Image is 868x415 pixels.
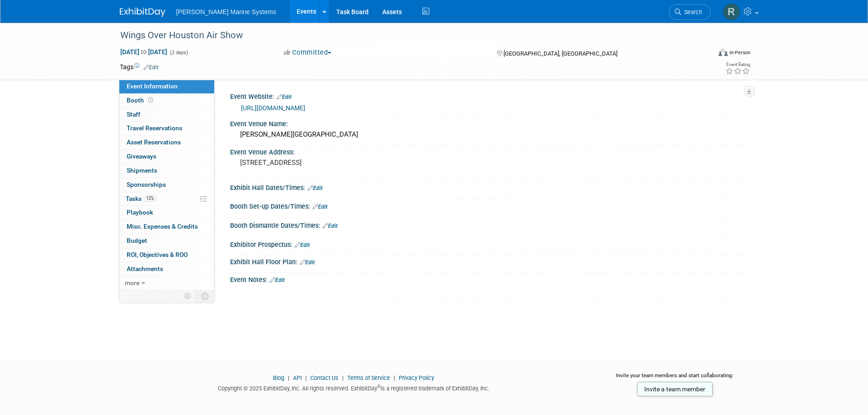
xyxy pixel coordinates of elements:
[308,185,323,191] a: Edit
[119,150,214,164] a: Giveaways
[295,242,310,248] a: Edit
[139,48,148,56] span: to
[119,94,214,108] a: Booth
[127,181,166,188] span: Sponsorships
[119,108,214,122] a: Staff
[119,80,214,93] a: Event Information
[719,49,728,56] img: Format-Inperson.png
[281,48,335,57] button: Committed
[399,374,434,381] a: Privacy Policy
[286,374,292,381] span: |
[391,374,397,381] span: |
[127,153,156,160] span: Giveaways
[270,277,285,283] a: Edit
[180,290,196,302] td: Personalize Event Tab Strip
[601,372,749,385] div: Invite your team members and start collaborating:
[300,259,315,266] a: Edit
[119,220,214,234] a: Misc. Expenses & Credits
[127,138,181,146] span: Asset Reservations
[503,50,617,57] span: [GEOGRAPHIC_DATA], [GEOGRAPHIC_DATA]
[126,195,156,202] span: Tasks
[241,104,305,112] a: [URL][DOMAIN_NAME]
[293,374,302,381] a: API
[729,49,750,56] div: In-Person
[347,374,390,381] a: Terms of Service
[230,117,749,128] div: Event Venue Name:
[120,48,168,56] span: [DATE] [DATE]
[230,145,749,157] div: Event Venue Address:
[120,382,588,393] div: Copyright © 2025 ExhibitDay, Inc. All rights reserved. ExhibitDay is a registered trademark of Ex...
[127,265,163,272] span: Attachments
[637,382,713,396] a: Invite a team member
[723,3,740,20] img: Rachel Howard
[127,124,182,132] span: Travel Reservations
[681,9,702,15] span: Search
[119,136,214,149] a: Asset Reservations
[146,97,155,103] span: Booth not reserved yet
[340,374,346,381] span: |
[230,200,749,211] div: Booth Set-up Dates/Times:
[237,128,742,142] div: [PERSON_NAME][GEOGRAPHIC_DATA]
[230,238,749,250] div: Exhibitor Prospectus:
[119,206,214,220] a: Playbook
[230,273,749,285] div: Event Notes:
[127,111,140,118] span: Staff
[310,374,339,381] a: Contact Us
[120,62,159,72] td: Tags
[127,82,178,90] span: Event Information
[119,277,214,290] a: more
[120,8,165,17] img: ExhibitDay
[230,181,749,193] div: Exhibit Hall Dates/Times:
[119,248,214,262] a: ROI, Objectives & ROO
[323,223,338,229] a: Edit
[273,374,284,381] a: Blog
[119,192,214,206] a: Tasks12%
[127,237,147,244] span: Budget
[119,164,214,178] a: Shipments
[195,290,214,302] td: Toggle Event Tabs
[725,62,750,67] div: Event Rating
[277,94,292,100] a: Edit
[127,209,153,216] span: Playbook
[230,219,749,231] div: Booth Dismantle Dates/Times:
[669,4,711,20] a: Search
[303,374,309,381] span: |
[119,122,214,135] a: Travel Reservations
[230,90,749,102] div: Event Website:
[119,234,214,248] a: Budget
[657,47,751,61] div: Event Format
[127,167,157,174] span: Shipments
[119,178,214,192] a: Sponsorships
[125,279,139,287] span: more
[127,251,188,258] span: ROI, Objectives & ROO
[230,255,749,267] div: Exhibit Hall Floor Plan:
[240,159,436,167] pre: [STREET_ADDRESS]
[176,8,276,15] span: [PERSON_NAME] Marine Systems
[313,204,328,210] a: Edit
[117,27,697,44] div: Wings Over Houston Air Show
[377,384,380,389] sup: ®
[119,262,214,276] a: Attachments
[169,50,188,56] span: (2 days)
[127,97,155,104] span: Booth
[144,195,156,202] span: 12%
[127,223,198,230] span: Misc. Expenses & Credits
[144,64,159,71] a: Edit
